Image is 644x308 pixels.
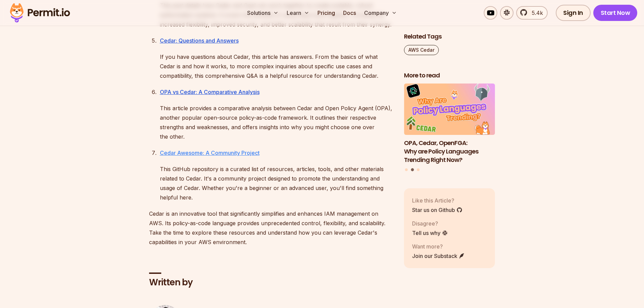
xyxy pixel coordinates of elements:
h2: Related Tags [404,32,495,41]
a: Tell us why [412,229,448,237]
a: 5.4k [516,6,548,20]
p: Disagree? [412,219,448,228]
span: 5.4k [528,9,543,17]
h3: OPA, Cedar, OpenFGA: Why are Policy Languages Trending Right Now? [404,139,495,164]
div: Posts [404,84,495,172]
button: Learn [284,6,312,20]
a: Cedar Awesome: A Community Project [160,149,260,156]
a: Star us on Github [412,206,462,214]
img: OPA, Cedar, OpenFGA: Why are Policy Languages Trending Right Now? [404,84,495,135]
p: Want more? [412,242,465,251]
p: If you have questions about Cedar, this article has answers. From the basics of what Cedar is and... [160,52,393,80]
a: Sign In [556,5,591,21]
button: Go to slide 3 [417,168,420,171]
p: This article provides a comparative analysis between Cedar and Open Policy Agent (OPA), another p... [160,103,393,141]
a: OPA vs Cedar: A Comparative Analysis [160,89,260,95]
a: Docs [340,6,359,20]
a: OPA, Cedar, OpenFGA: Why are Policy Languages Trending Right Now?OPA, Cedar, OpenFGA: Why are Pol... [404,84,495,164]
button: Go to slide 2 [411,168,414,171]
a: Start Now [593,5,638,21]
a: Pricing [315,6,338,20]
button: Go to slide 1 [405,168,408,171]
h2: More to read [404,71,495,80]
a: Cedar: Questions and Answers [160,37,239,44]
p: Like this Article? [412,196,462,205]
p: This GitHub repository is a curated list of resources, articles, tools, and other materials relat... [160,164,393,202]
a: Join our Substack [412,252,465,260]
img: Permit logo [7,1,73,24]
a: AWS Cedar [404,45,439,55]
button: Company [361,6,400,20]
p: Cedar is an innovative tool that significantly simplifies and enhances IAM management on AWS. Its... [149,209,393,247]
li: 2 of 3 [404,84,495,164]
button: Solutions [244,6,281,20]
h2: Written by [149,277,393,289]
